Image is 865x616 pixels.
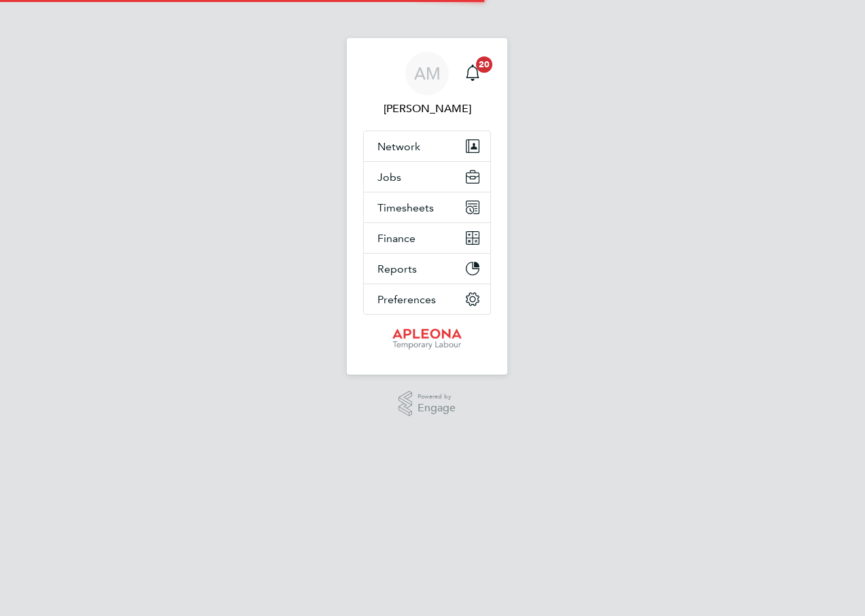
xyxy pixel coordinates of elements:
nav: Main navigation [347,38,507,375]
span: AM [414,65,441,82]
span: 20 [476,56,492,73]
span: Reports [377,262,417,275]
a: Powered byEngage [398,391,456,417]
button: Finance [364,223,490,253]
button: Timesheets [364,192,490,222]
button: Jobs [364,162,490,192]
span: Network [377,140,420,153]
img: apleona-logo-retina.png [392,328,462,350]
span: Powered by [418,391,456,403]
span: Jobs [377,171,401,184]
button: Reports [364,254,490,284]
a: Go to home page [363,328,491,350]
span: Adrian Mic [363,101,491,117]
span: Timesheets [377,201,434,214]
button: Network [364,131,490,161]
span: Finance [377,232,415,245]
a: AM[PERSON_NAME] [363,52,491,117]
button: Preferences [364,284,490,314]
span: Preferences [377,293,436,306]
a: 20 [459,52,486,95]
span: Engage [418,403,456,414]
